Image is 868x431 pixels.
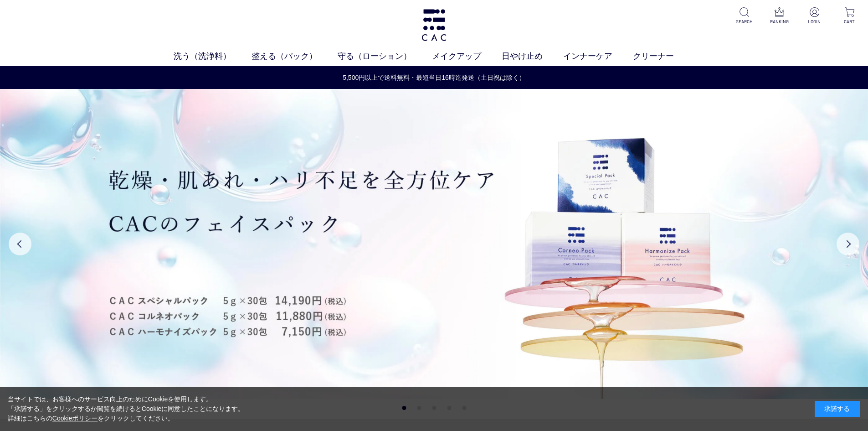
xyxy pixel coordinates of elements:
p: SEARCH [733,18,755,25]
a: 日やけ止め [502,50,563,62]
a: SEARCH [733,7,755,25]
a: LOGIN [803,7,826,25]
a: 5,500円以上で送料無料・最短当日16時迄発送（土日祝は除く） [0,73,868,83]
a: 洗う（洗浄料） [174,50,252,62]
div: 当サイトでは、お客様へのサービス向上のためにCookieを使用します。 「承諾する」をクリックするか閲覧を続けるとCookieに同意したことになります。 詳細はこちらの をクリックしてください。 [8,395,245,423]
p: CART [838,18,861,25]
a: RANKING [768,7,791,25]
a: Cookieポリシー [52,415,98,422]
a: 整える（パック） [252,50,338,62]
a: メイクアップ [432,50,502,62]
button: Previous [9,233,31,255]
a: 守る（ローション） [338,50,432,62]
div: 承諾する [815,401,860,417]
img: logo [420,9,448,41]
p: LOGIN [803,18,826,25]
button: Next [837,233,859,255]
a: インナーケア [563,50,633,62]
a: クリーナー [633,50,694,62]
p: RANKING [768,18,791,25]
a: CART [838,7,861,25]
